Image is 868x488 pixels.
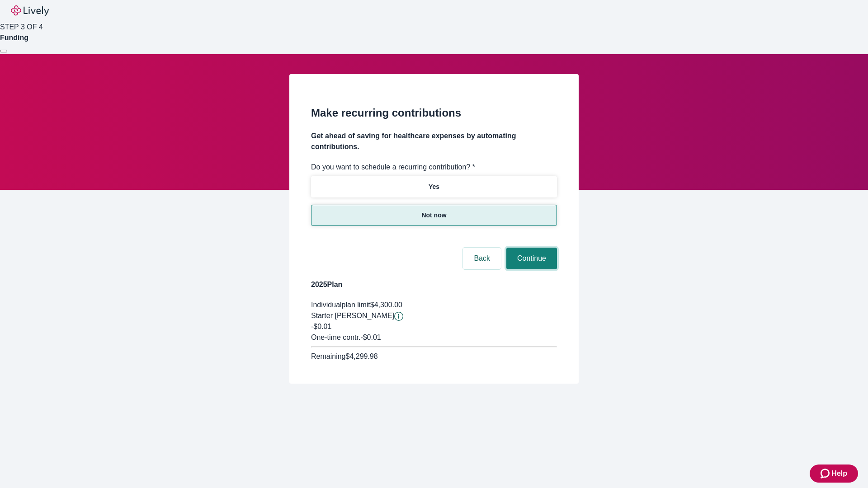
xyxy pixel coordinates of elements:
[821,468,831,479] svg: Zendesk support icon
[311,162,475,173] label: Do you want to schedule a recurring contribution? *
[810,465,858,483] button: Zendesk support iconHelp
[11,5,49,16] img: Lively
[311,352,345,360] span: Remaining
[311,279,557,290] h4: 2025 Plan
[506,248,557,269] button: Continue
[311,176,557,197] button: Yes
[311,333,360,341] span: One-time contr.
[311,105,557,121] h2: Make recurring contributions
[311,323,331,330] span: -$0.01
[311,205,557,226] button: Not now
[421,211,446,220] p: Not now
[311,312,394,319] span: Starter [PERSON_NAME]
[394,312,403,321] svg: Starter penny details
[360,333,381,341] span: - $0.01
[311,131,557,152] h4: Get ahead of saving for healthcare expenses by automating contributions.
[831,468,847,479] span: Help
[345,352,377,360] span: $4,299.98
[370,301,402,309] span: $4,300.00
[463,248,501,269] button: Back
[429,182,439,192] p: Yes
[394,312,403,321] button: Lively will contribute $0.01 to establish your account
[311,301,370,309] span: Individual plan limit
